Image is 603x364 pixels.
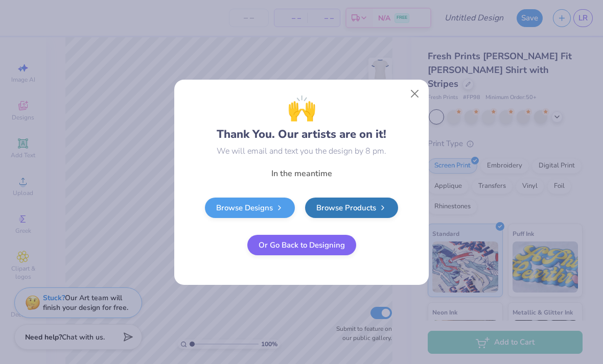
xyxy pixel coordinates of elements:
[217,145,386,157] div: We will email and text you the design by 8 pm.
[405,84,425,103] button: Close
[305,198,398,218] a: Browse Products
[217,91,386,143] div: Thank You. Our artists are on it!
[271,168,332,179] span: In the meantime
[247,235,356,255] button: Or Go Back to Designing
[287,91,316,126] span: 🙌
[205,198,295,218] a: Browse Designs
